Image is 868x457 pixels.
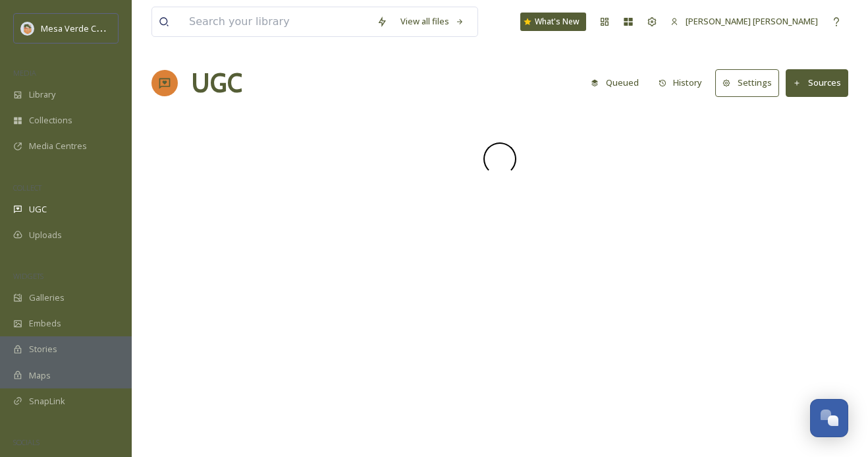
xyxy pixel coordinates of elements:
span: Mesa Verde Country [41,22,122,34]
a: What's New [520,13,586,31]
a: [PERSON_NAME] [PERSON_NAME] [664,9,825,34]
span: Library [29,88,55,101]
a: History [652,70,716,96]
span: Maps [29,369,51,382]
span: COLLECT [13,183,41,193]
button: Settings [715,69,779,96]
button: Sources [786,69,848,96]
button: History [652,70,709,96]
span: Uploads [29,229,62,241]
a: View all files [394,9,471,34]
span: WIDGETS [13,271,43,281]
a: UGC [191,63,242,103]
span: UGC [29,203,47,216]
span: Embeds [29,317,61,330]
span: Stories [29,343,57,355]
span: Collections [29,114,72,127]
input: Search your library [182,7,370,36]
span: Galleries [29,291,65,304]
span: SnapLink [29,395,65,408]
a: Settings [715,69,786,96]
span: SOCIALS [13,437,40,447]
a: Queued [584,70,652,96]
span: MEDIA [13,68,36,78]
button: Queued [584,70,645,96]
img: MVC%20SnapSea%20logo%20%281%29.png [21,22,34,35]
span: [PERSON_NAME] [PERSON_NAME] [686,15,818,27]
span: Media Centres [29,140,87,152]
button: Open Chat [810,399,848,437]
